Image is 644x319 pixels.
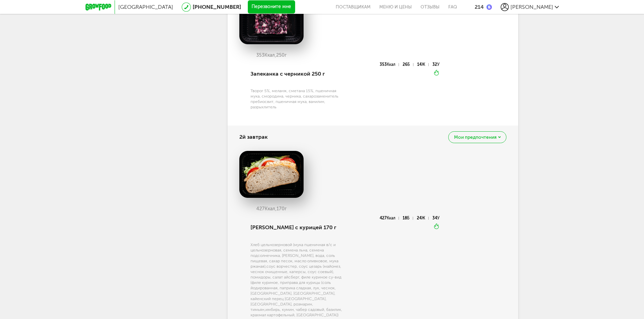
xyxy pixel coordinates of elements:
[403,63,413,66] div: 26
[239,131,268,143] h4: 2й завтрак
[380,217,399,220] div: 427
[422,62,425,67] span: Ж
[239,206,304,212] div: 427 170
[251,242,344,318] div: Хлеб цельнозерновой (мука пшеничная в/с и цельнозерновая, семена льна, семена подсолнечника, [PER...
[407,216,409,220] span: Б
[403,217,413,220] div: 18
[251,62,344,85] div: Запеканка с черникой 250 г
[285,206,287,212] span: г
[239,151,304,198] img: big_4ElMtXLQ7AAiknNt.png
[264,52,276,58] span: Ккал,
[422,216,425,220] span: Ж
[248,0,295,14] button: Перезвоните мне
[387,216,396,220] span: Ккал
[417,217,429,220] div: 24
[251,88,344,110] div: Творог 5%, меланж, сметана 15%, пшеничная мука, смородина, черника, сахарозаменитель пребиосвит, ...
[475,4,484,10] div: 214
[285,52,287,58] span: г
[193,4,241,10] a: [PHONE_NUMBER]
[118,4,173,10] span: [GEOGRAPHIC_DATA]
[239,53,304,58] div: 353 250
[417,63,429,66] div: 14
[486,4,492,10] img: bonus_b.cdccf46.png
[437,216,439,220] span: У
[510,4,553,10] span: [PERSON_NAME]
[407,62,410,67] span: Б
[454,135,497,140] span: Мои предпочтения
[380,63,399,66] div: 353
[432,63,439,66] div: 32
[432,217,439,220] div: 34
[387,62,396,67] span: Ккал
[437,62,439,67] span: У
[251,216,344,239] div: [PERSON_NAME] с курицей 170 г
[265,206,277,212] span: Ккал,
